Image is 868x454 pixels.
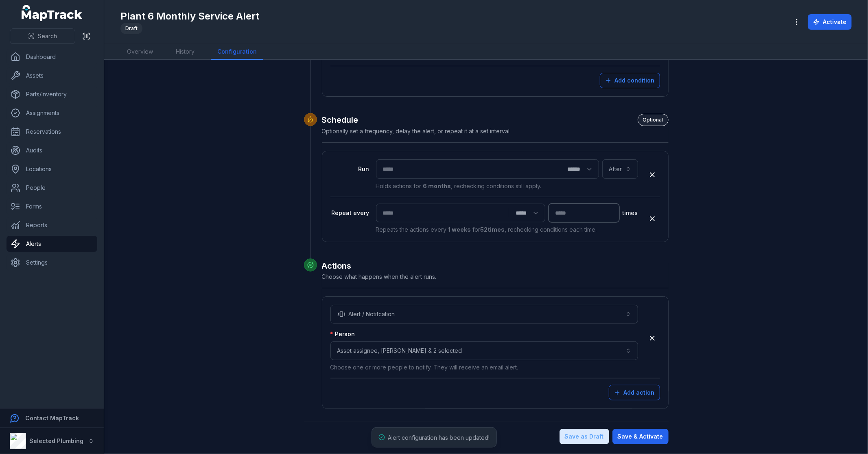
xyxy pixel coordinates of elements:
div: Draft [120,23,142,34]
span: Alert configuration has been updated! [388,434,490,441]
h2: Actions [322,260,669,272]
p: Choose one or more people to notify. They will receive an email alert. [330,363,638,371]
span: times [623,209,638,217]
label: Repeat every [330,209,370,217]
span: Choose what happens when the alert runs. [322,273,437,280]
strong: Selected Plumbing [29,437,83,444]
a: History [169,44,201,60]
span: Search [38,32,57,40]
a: Assets [7,67,97,84]
button: Asset assignee, [PERSON_NAME] & 2 selected [330,341,638,360]
div: Optional [638,114,669,126]
a: Dashboard [7,49,97,65]
strong: Contact MapTrack [25,415,79,421]
a: MapTrack [22,5,83,21]
button: After [602,159,638,179]
strong: 6 months [423,182,451,189]
h2: Schedule [322,114,669,126]
strong: 52 times [481,226,505,233]
a: People [7,180,97,196]
button: Save as Draft [560,429,609,444]
button: Alert / Notifcation [330,305,638,324]
a: Alerts [7,236,97,252]
a: Overview [120,44,160,60]
button: Activate [808,14,852,30]
a: Audits [7,142,97,159]
button: Save & Activate [612,429,669,444]
a: Locations [7,161,97,177]
a: Reservations [7,124,97,140]
a: Parts/Inventory [7,86,97,102]
p: Repeats the actions every for , rechecking conditions each time. [376,226,638,234]
h1: Plant 6 Monthly Service Alert [120,10,259,23]
a: Settings [7,254,97,271]
a: Assignments [7,105,97,121]
a: Configuration [211,44,263,60]
a: Reports [7,217,97,233]
span: Optionally set a frequency, delay the alert, or repeat it at a set interval. [322,128,511,135]
strong: 1 weeks [448,226,471,233]
label: Person [330,330,355,338]
button: Search [10,28,75,44]
button: Add condition [600,73,660,88]
label: Run [330,165,370,173]
p: Holds actions for , rechecking conditions still apply. [376,182,638,190]
a: Forms [7,198,97,215]
button: Add action [609,385,660,400]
